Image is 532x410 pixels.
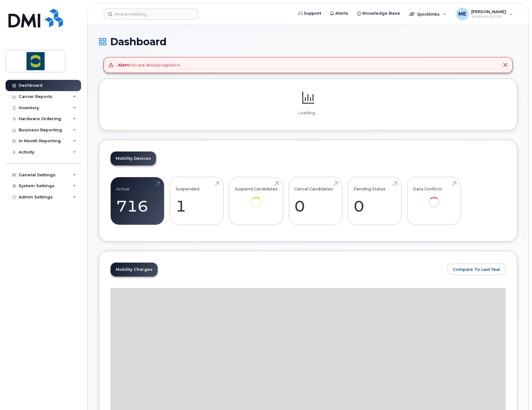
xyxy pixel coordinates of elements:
[453,266,501,272] span: Compare To Last Year
[111,263,157,276] a: Mobility Charges
[111,152,156,165] a: Mobility Devices
[447,264,506,275] button: Compare To Last Year
[110,110,506,116] p: Loading...
[235,180,278,216] a: Suspend Candidates
[116,180,158,222] a: Active 716
[176,180,218,222] a: Suspended 1
[118,62,129,67] strong: Alert
[354,180,396,222] a: Pending Status 0
[99,36,517,47] h1: Dashboard
[118,62,181,68] div: You are already signed in.
[294,180,336,222] a: Cancel Candidates 0
[413,180,455,216] a: Data Conflicts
